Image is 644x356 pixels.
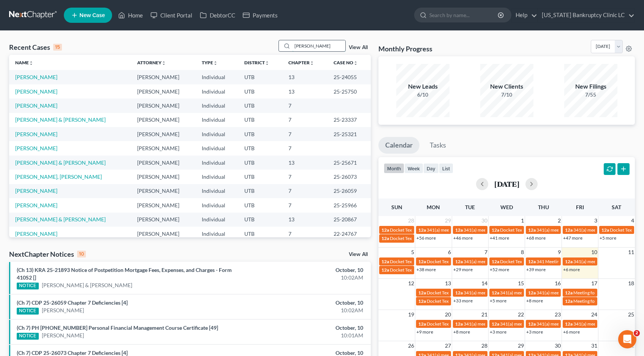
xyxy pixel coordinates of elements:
[282,156,328,170] td: 13
[282,113,328,127] td: 7
[481,216,488,225] span: 30
[563,329,580,335] a: +6 more
[79,13,105,18] span: New Case
[77,251,86,257] div: 10
[492,290,499,296] span: 12a
[196,84,238,99] td: Individual
[131,70,196,84] td: [PERSON_NAME]
[627,279,635,288] span: 18
[17,308,39,315] div: NOTICE
[455,259,463,264] span: 12a
[390,235,458,241] span: Docket Text: for [PERSON_NAME]
[390,227,498,233] span: Docket Text: for [PERSON_NAME] & [PERSON_NAME]
[17,283,39,289] div: NOTICE
[328,170,371,184] td: 25-26073
[563,235,582,241] a: +47 more
[444,310,452,319] span: 20
[453,235,473,241] a: +46 more
[238,141,283,155] td: UTB
[439,163,453,173] button: list
[196,70,238,84] td: Individual
[423,137,453,154] a: Tasks
[563,267,580,272] a: +6 more
[526,235,546,241] a: +68 more
[444,216,452,225] span: 29
[464,290,537,296] span: 341(a) meeting for [PERSON_NAME]
[492,321,499,327] span: 12a
[131,156,196,170] td: [PERSON_NAME]
[407,216,415,225] span: 28
[490,329,506,335] a: +3 more
[131,227,196,241] td: [PERSON_NAME]
[444,279,452,288] span: 13
[238,184,283,198] td: UTB
[500,290,573,296] span: 341(a) meeting for [PERSON_NAME]
[423,163,439,173] button: day
[353,61,358,65] i: unfold_more
[407,341,415,350] span: 26
[310,61,314,65] i: unfold_more
[42,307,84,314] a: [PERSON_NAME]
[15,145,57,151] a: [PERSON_NAME]
[554,341,562,350] span: 30
[490,298,506,304] a: +5 more
[464,259,537,264] span: 341(a) meeting for [PERSON_NAME]
[538,8,635,22] a: [US_STATE] Bankruptcy Clinic LC
[9,43,62,52] div: Recent Cases
[590,341,598,350] span: 31
[500,259,568,264] span: Docket Text: for [PERSON_NAME]
[147,8,196,22] a: Client Portal
[564,91,617,99] div: 7/55
[282,99,328,113] td: 7
[15,216,106,222] a: [PERSON_NAME] & [PERSON_NAME]
[481,279,488,288] span: 14
[391,204,402,210] span: Sun
[196,113,238,127] td: Individual
[593,216,598,225] span: 3
[481,341,488,350] span: 28
[196,184,238,198] td: Individual
[490,267,509,272] a: +52 more
[253,299,364,307] div: October, 10
[328,227,371,241] td: 22-24767
[407,310,415,319] span: 19
[131,113,196,127] td: [PERSON_NAME]
[490,235,509,241] a: +41 more
[427,321,495,327] span: Docket Text: for [PERSON_NAME]
[15,60,33,65] a: Nameunfold_more
[328,127,371,141] td: 25-25321
[627,310,635,319] span: 25
[526,298,543,304] a: +8 more
[328,213,371,227] td: 25-20867
[196,213,238,227] td: Individual
[349,252,368,257] a: View All
[196,156,238,170] td: Individual
[453,267,473,272] a: +29 more
[427,227,540,233] span: 341(a) meeting for [PERSON_NAME] & [PERSON_NAME]
[282,227,328,241] td: 7
[427,259,495,264] span: Docket Text: for [PERSON_NAME]
[328,156,371,170] td: 25-25671
[131,213,196,227] td: [PERSON_NAME]
[292,40,345,51] input: Search by name...
[282,84,328,99] td: 13
[17,299,128,306] a: (Ch 7) CDP 25-26059 Chapter 7 Deficiencies [4]
[565,298,573,304] span: 12a
[282,184,328,198] td: 7
[15,188,57,194] a: [PERSON_NAME]
[17,333,39,340] div: NOTICE
[238,113,283,127] td: UTB
[131,99,196,113] td: [PERSON_NAME]
[618,330,636,348] iframe: Intercom live chat
[239,8,282,22] a: Payments
[15,131,57,137] a: [PERSON_NAME]
[565,227,573,233] span: 12a
[15,102,57,109] a: [PERSON_NAME]
[564,82,617,91] div: New Filings
[396,91,449,99] div: 6/10
[492,227,499,233] span: 12a
[418,227,426,233] span: 12a
[484,248,488,257] span: 7
[238,170,283,184] td: UTB
[196,198,238,212] td: Individual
